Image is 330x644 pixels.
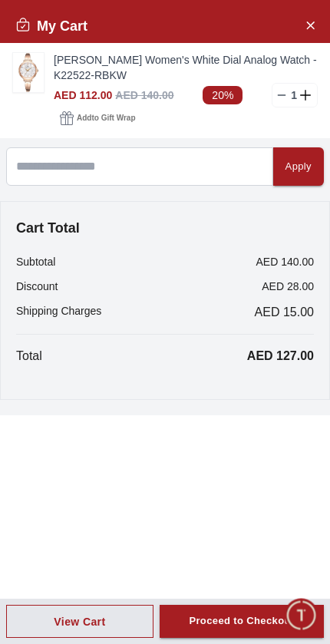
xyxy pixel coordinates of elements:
[298,12,322,37] button: Close Account
[160,605,324,638] button: Proceed to Checkout
[255,303,314,322] span: AED 15.00
[54,107,141,129] button: Addto Gift Wrap
[54,89,112,101] span: AED 112.00
[54,52,318,83] a: [PERSON_NAME] Women's White Dial Analog Watch - K22522-RBKW
[115,89,173,101] span: AED 140.00
[288,88,300,103] p: 1
[16,217,314,239] h4: Cart Total
[285,158,312,176] div: Apply
[15,15,87,37] h2: My Cart
[189,613,294,630] div: Proceed to Checkout
[285,599,318,632] div: Chat Widget
[54,614,105,629] div: View Cart
[6,605,153,638] button: View Cart
[262,279,314,294] p: AED 28.00
[16,347,42,365] p: Total
[203,86,243,104] span: 20%
[16,279,58,294] p: Discount
[273,147,324,186] button: Apply
[77,111,135,126] span: Add to Gift Wrap
[16,254,55,269] p: Subtotal
[13,53,44,92] img: ...
[247,347,314,365] p: AED 127.00
[256,254,315,269] p: AED 140.00
[16,303,101,322] p: Shipping Charges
